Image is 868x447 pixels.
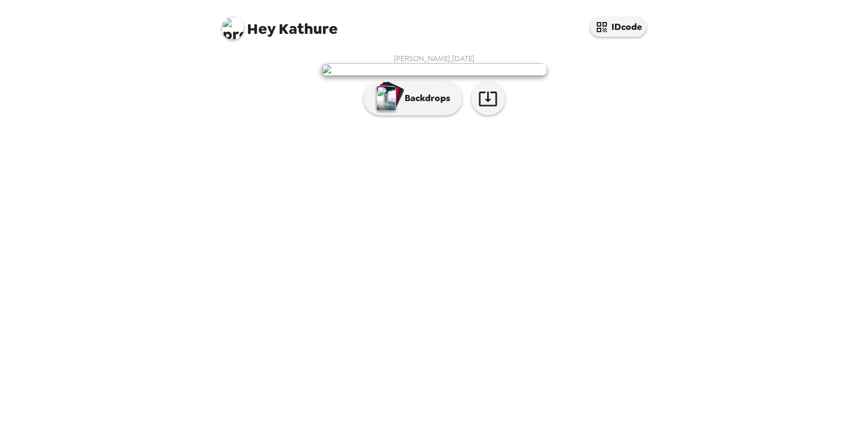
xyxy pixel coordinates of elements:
[399,92,450,105] p: Backdrops
[222,11,338,37] span: Kathure
[363,81,462,115] button: Backdrops
[394,54,475,63] span: [PERSON_NAME] , [DATE]
[590,17,646,37] button: IDcode
[222,17,244,40] img: profile pic
[247,19,275,39] span: Hey
[321,63,547,76] img: user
